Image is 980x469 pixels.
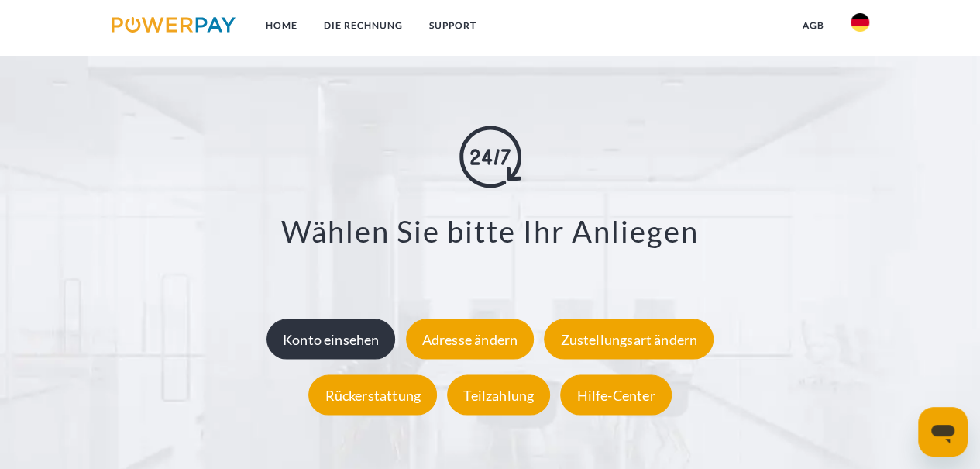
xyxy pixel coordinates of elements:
a: SUPPORT [415,12,489,40]
a: DIE RECHNUNG [310,12,415,40]
a: Zustellungsart ändern [540,330,717,347]
div: Konto einsehen [266,319,396,359]
a: Adresse ändern [402,330,538,347]
a: agb [789,12,837,40]
a: Konto einsehen [263,330,400,347]
img: logo-powerpay.svg [112,17,236,33]
a: Hilfe-Center [556,386,675,403]
a: Home [252,12,310,40]
h3: Wählen Sie bitte Ihr Anliegen [68,213,912,250]
img: online-shopping.svg [459,126,521,188]
div: Adresse ändern [406,319,535,359]
iframe: Schaltfläche zum Öffnen des Messaging-Fensters [918,407,968,457]
div: Zustellungsart ändern [544,319,714,359]
a: Teilzahlung [443,386,554,403]
div: Hilfe-Center [560,374,671,415]
div: Rückerstattung [308,374,437,415]
div: Teilzahlung [447,374,550,415]
a: Rückerstattung [304,386,441,403]
img: de [851,13,869,32]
